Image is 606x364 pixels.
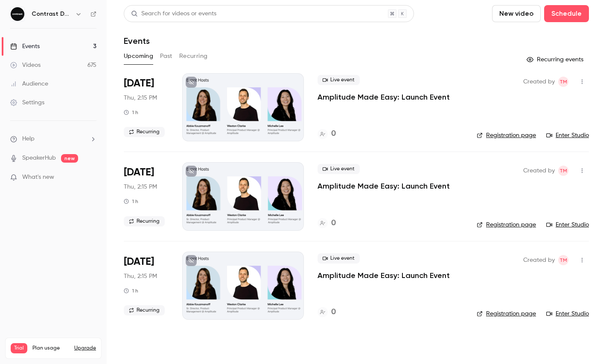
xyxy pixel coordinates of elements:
a: Enter Studio [546,221,589,229]
a: Registration page [477,131,536,140]
span: [DATE] [124,166,154,179]
a: Amplitude Made Easy: Launch Event [318,270,450,281]
a: 0 [318,218,336,229]
a: Enter Studio [546,310,589,318]
button: Upgrade [74,345,96,352]
a: Amplitude Made Easy: Launch Event [318,92,450,102]
h4: 0 [331,307,336,318]
h1: Events [124,36,150,46]
span: [DATE] [124,255,154,269]
span: Recurring [124,127,165,137]
a: SpeakerHub [22,154,56,163]
button: Past [160,49,172,63]
button: New video [492,5,541,22]
span: TM [559,77,567,87]
span: TM [559,255,567,265]
span: Thu, 2:15 PM [124,272,157,281]
span: [DATE] [124,77,154,90]
span: Tim Minton [558,166,568,176]
span: new [61,154,78,163]
div: Sep 4 Thu, 1:15 PM (Europe/London) [124,252,169,320]
span: Trial [11,343,27,353]
span: What's new [22,173,54,182]
button: Recurring [179,49,208,63]
a: Amplitude Made Easy: Launch Event [318,181,450,191]
span: Recurring [124,216,165,226]
span: Plan usage [32,345,69,352]
div: Search for videos or events [131,9,216,18]
div: Events [10,42,40,51]
div: 1 h [124,287,138,294]
button: Schedule [544,5,589,22]
div: Videos [10,61,41,69]
button: Upcoming [124,49,153,63]
span: Tim Minton [558,77,568,87]
a: 0 [318,128,336,140]
h4: 0 [331,128,336,140]
img: Contrast Demos [11,7,24,21]
a: Registration page [477,221,536,229]
span: Help [22,135,35,143]
div: 1 h [124,198,138,205]
span: Live event [318,75,360,85]
div: 1 h [124,109,138,116]
span: Tim Minton [558,255,568,265]
a: Enter Studio [546,131,589,140]
a: Registration page [477,310,536,318]
span: Created by [523,166,555,176]
span: Recurring [124,305,165,315]
span: Thu, 2:15 PM [124,94,157,102]
div: Audience [10,80,48,88]
span: TM [559,166,567,176]
span: Created by [523,77,555,87]
span: Thu, 2:15 PM [124,183,157,191]
div: Settings [10,98,44,107]
li: help-dropdown-opener [10,135,96,143]
h6: Contrast Demos [32,10,72,18]
div: Aug 28 Thu, 1:15 PM (Europe/London) [124,162,169,230]
span: Created by [523,255,555,265]
div: Aug 21 Thu, 1:15 PM (Europe/London) [124,73,169,141]
a: 0 [318,307,336,318]
span: Live event [318,164,360,174]
h4: 0 [331,218,336,229]
button: Recurring events [523,53,589,66]
span: Live event [318,253,360,264]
